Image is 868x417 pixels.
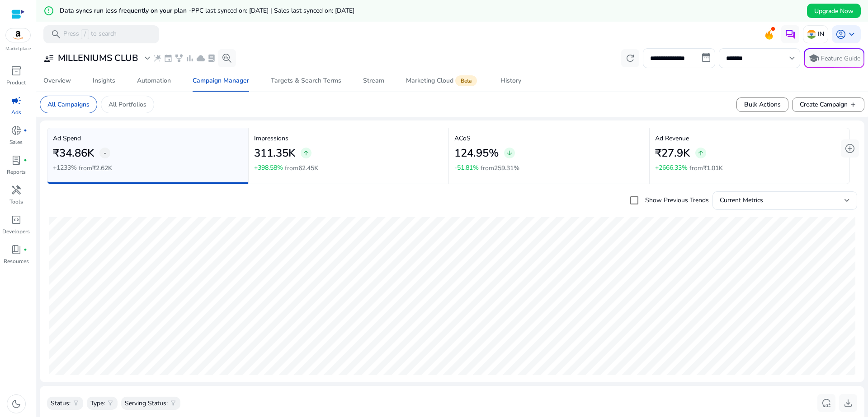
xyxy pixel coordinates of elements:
span: PPC last synced on: [DATE] | Sales last synced on: [DATE] [191,6,354,15]
img: amazon.svg [6,28,30,42]
span: Create Campaign [800,100,857,109]
div: Overview [43,78,71,84]
button: download [839,394,857,412]
button: Create Campaignadd [792,97,864,112]
label: Show Previous Trends [643,195,709,205]
span: dark_mode [11,398,22,409]
span: Bulk Actions [744,100,781,109]
p: from [79,163,112,173]
span: lab_profile [11,155,22,166]
span: donut_small [11,125,22,136]
span: fiber_manual_record [24,129,27,132]
span: ₹1.01K [703,164,723,172]
span: user_attributes [43,53,54,64]
span: code_blocks [11,214,22,225]
p: from [481,163,519,173]
span: fiber_manual_record [24,248,27,251]
span: filter_alt [72,399,80,407]
button: add_circle [841,139,859,158]
span: family_history [175,54,184,63]
span: school [808,53,819,64]
div: Marketing Cloud [406,77,479,84]
h2: 124.95% [454,147,499,160]
p: +2666.33% [655,165,688,171]
p: Developers [2,227,30,236]
span: keyboard_arrow_down [846,29,857,40]
p: All Portfolios [108,100,146,109]
span: handyman [11,185,22,195]
p: Reports [7,168,26,176]
span: search_insights [222,53,232,64]
p: Press to search [63,29,117,39]
span: keyboard_arrow_down [787,53,797,64]
p: +398.58% [254,165,283,171]
span: filter_alt [170,399,177,407]
span: ₹2.62K [92,164,112,172]
p: Serving Status: [125,398,168,408]
button: reset_settings [817,394,835,412]
h2: ₹27.9K [655,147,690,160]
span: lab_profile [207,54,216,63]
span: arrow_upward [302,149,310,157]
span: expand_more [142,53,153,64]
button: refresh [621,49,639,67]
span: wand_stars [153,54,162,63]
p: +1233% [53,165,77,171]
span: Current Metrics [720,196,763,204]
span: refresh [625,53,636,64]
p: Marketplace [5,46,31,52]
button: Bulk Actions [736,97,788,112]
div: Automation [137,78,171,84]
p: Resources [4,257,29,265]
button: Upgrade Now [807,4,861,18]
span: book_4 [11,244,22,255]
p: ACoS [454,134,644,143]
span: fiber_manual_record [24,158,27,162]
p: Tools [9,198,23,206]
span: / [81,29,89,39]
span: filter_alt [107,399,114,407]
button: search_insights [218,49,236,67]
span: campaign [11,95,22,106]
p: from [689,163,723,173]
span: Beta [455,75,477,86]
p: All Campaigns [47,100,90,109]
h2: 311.35K [254,147,295,160]
span: add_circle [844,143,855,154]
span: account_circle [835,29,846,40]
p: Ad Revenue [655,134,844,143]
span: bar_chart [185,54,194,63]
span: 259.31% [494,164,519,172]
span: 62.45K [298,164,318,172]
p: -51.81% [454,165,479,171]
button: schoolFeature Guide [804,48,864,68]
span: Upgrade Now [814,6,854,16]
mat-icon: error_outline [43,5,54,16]
p: IN [818,26,824,42]
img: in.svg [807,30,816,39]
h5: Data syncs run less frequently on your plan - [60,7,354,15]
span: arrow_downward [506,149,513,157]
p: from [285,163,318,173]
span: inventory_2 [11,65,22,76]
p: Ad Spend [53,134,242,143]
span: arrow_upward [697,149,704,157]
div: Targets & Search Terms [271,78,341,84]
p: Ads [11,108,21,116]
p: Sales [9,138,23,146]
span: - [104,148,107,158]
div: Stream [363,78,384,84]
p: Feature Guide [821,54,860,63]
div: History [500,78,521,84]
p: Product [6,79,26,87]
p: Status: [51,398,71,408]
span: add [849,101,857,108]
h3: MILLENIUMS CLUB [58,53,138,64]
span: download [843,398,854,408]
span: cloud [196,54,205,63]
div: Insights [93,78,115,84]
span: reset_settings [821,398,832,408]
span: event [164,54,173,63]
span: search [51,29,61,40]
p: Impressions [254,134,443,143]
